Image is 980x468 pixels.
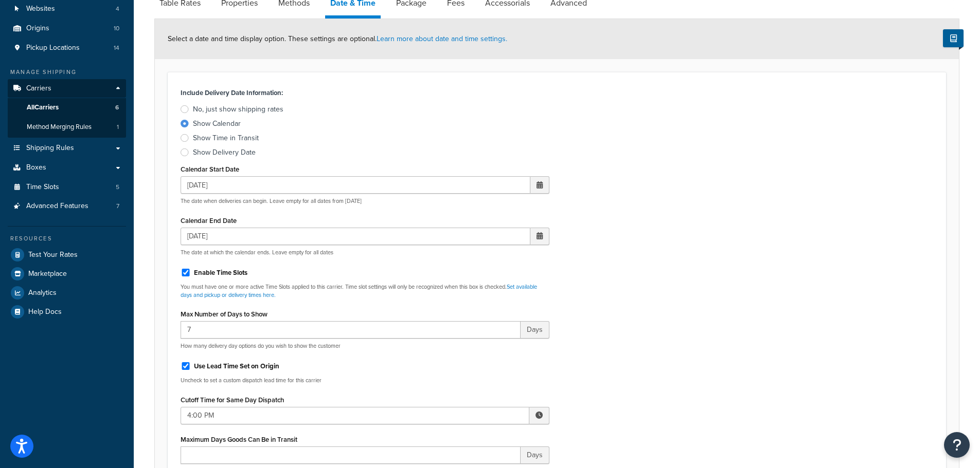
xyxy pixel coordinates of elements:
[8,197,126,216] a: Advanced Features7
[8,178,126,197] a: Time Slots5
[8,39,126,58] li: Pickup Locations
[8,39,126,58] a: Pickup Locations14
[521,321,549,339] span: Days
[193,104,283,115] div: No, just show shipping rates
[8,284,126,302] a: Analytics
[8,197,126,216] li: Advanced Features
[26,202,88,211] span: Advanced Features
[377,33,507,44] a: Learn more about date and time settings.
[28,289,57,297] span: Analytics
[193,133,259,143] div: Show Time in Transit
[181,396,284,404] label: Cutoff Time for Same Day Dispatch
[8,303,126,321] a: Help Docs
[181,249,549,256] p: The date at which the calendar ends. Leave empty for all dates
[116,5,119,13] span: 4
[26,84,51,93] span: Carriers
[8,118,126,137] a: Method Merging Rules1
[114,44,119,52] span: 14
[944,432,970,458] button: Open Resource Center
[27,103,59,112] span: All Carriers
[8,118,126,137] li: Method Merging Rules
[943,29,964,47] button: Show Help Docs
[115,103,119,112] span: 6
[181,197,549,205] p: The date when deliveries can begin. Leave empty for all dates from [DATE]
[181,165,239,173] label: Calendar Start Date
[521,446,549,464] span: Days
[181,283,549,299] p: You must have one or more active Time Slots applied to this carrier. Time slot settings will only...
[8,178,126,197] li: Time Slots
[26,44,80,52] span: Pickup Locations
[26,5,55,13] span: Websites
[26,144,74,153] span: Shipping Rules
[194,268,247,277] label: Enable Time Slots
[116,202,119,211] span: 7
[28,270,67,278] span: Marketplace
[168,33,507,44] span: Select a date and time display option. These settings are optional.
[28,308,62,316] span: Help Docs
[181,377,549,384] p: Uncheck to set a custom dispatch lead time for this carrier
[193,147,256,158] div: Show Delivery Date
[8,139,126,158] a: Shipping Rules
[181,436,297,443] label: Maximum Days Goods Can Be in Transit
[8,79,126,98] a: Carriers
[8,158,126,177] a: Boxes
[8,98,126,117] a: AllCarriers6
[181,86,283,100] label: Include Delivery Date Information:
[26,163,46,172] span: Boxes
[181,342,549,350] p: How many delivery day options do you wish to show the customer
[193,119,241,129] div: Show Calendar
[117,123,119,132] span: 1
[27,123,92,132] span: Method Merging Rules
[8,246,126,264] a: Test Your Rates
[26,183,59,192] span: Time Slots
[28,251,78,259] span: Test Your Rates
[181,217,237,224] label: Calendar End Date
[8,265,126,283] a: Marketplace
[181,283,537,298] a: Set available days and pickup or delivery times here.
[8,79,126,138] li: Carriers
[8,234,126,243] div: Resources
[181,310,268,318] label: Max Number of Days to Show
[116,183,119,192] span: 5
[8,68,126,77] div: Manage Shipping
[8,19,126,38] a: Origins10
[194,362,279,371] label: Use Lead Time Set on Origin
[114,24,119,33] span: 10
[8,19,126,38] li: Origins
[26,24,49,33] span: Origins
